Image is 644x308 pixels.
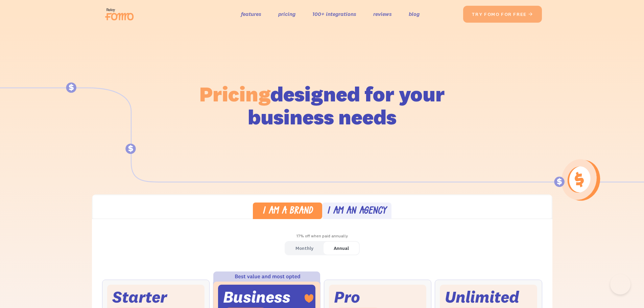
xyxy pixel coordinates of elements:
a: reviews [373,9,392,19]
a: pricing [278,9,295,19]
a: features [241,9,261,19]
div: Pro [334,290,360,304]
div: I am an agency [327,207,386,216]
div: Starter [112,290,167,304]
span: Pricing [199,81,270,107]
span:  [528,11,533,17]
iframe: Toggle Customer Support [610,274,630,294]
div: I am a brand [262,207,313,216]
h1: designed for your business needs [199,82,445,128]
div: 17% off when paid annually [92,231,552,241]
a: blog [409,9,420,19]
a: 100+ integrations [312,9,356,19]
div: Business [223,290,290,304]
div: Monthly [295,243,313,253]
div: Annual [334,243,349,253]
div: Unlimited [445,290,519,304]
a: try fomo for free [463,6,542,23]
